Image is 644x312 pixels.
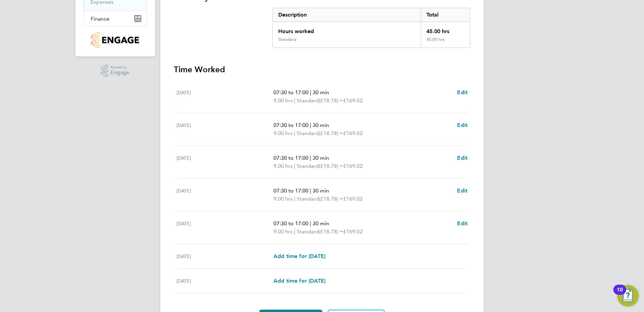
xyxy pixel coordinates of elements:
[343,228,363,235] span: £169.02
[273,89,309,96] span: 07:30 to 17:00
[84,32,147,48] a: Go to home page
[313,89,329,96] span: 30 min
[273,22,421,37] div: Hours worked
[273,277,325,285] a: Add time for [DATE]
[294,196,295,202] span: |
[273,130,293,136] span: 9.00 hrs
[319,97,343,104] span: (£18.78) =
[294,163,295,169] span: |
[84,11,147,26] button: Finance
[297,162,319,170] span: Standard
[343,196,363,202] span: £169.02
[617,285,639,307] button: Open Resource Center, 10 new notifications
[273,196,293,202] span: 9.00 hrs
[176,187,273,203] div: [DATE]
[617,290,623,298] div: 10
[297,129,319,137] span: Standard
[297,228,319,236] span: Standard
[310,187,311,194] span: |
[319,196,343,202] span: (£18.78) =
[457,187,468,195] a: Edit
[343,130,363,136] span: £169.02
[272,8,470,48] div: Summary
[310,155,311,161] span: |
[310,89,311,96] span: |
[313,220,329,227] span: 30 min
[297,195,319,203] span: Standard
[273,278,325,284] span: Add time for [DATE]
[457,155,468,161] span: Edit
[273,252,325,260] a: Add time for [DATE]
[421,22,470,37] div: 45.00 hrs
[294,228,295,235] span: |
[273,228,293,235] span: 9.00 hrs
[174,64,470,75] h3: Time Worked
[319,163,343,169] span: (£18.78) =
[273,122,309,128] span: 07:30 to 17:00
[319,130,343,136] span: (£18.78) =
[176,219,273,236] div: [DATE]
[278,37,296,42] div: Standard
[294,130,295,136] span: |
[343,97,363,104] span: £169.02
[273,253,325,259] span: Add time for [DATE]
[273,97,293,104] span: 9.00 hrs
[313,155,329,161] span: 30 min
[457,122,468,128] span: Edit
[110,70,129,76] span: Engage
[110,64,129,70] span: Powered by
[457,219,468,228] a: Edit
[457,88,468,97] a: Edit
[310,122,311,128] span: |
[91,32,139,48] img: countryside-properties-logo-retina.png
[457,220,468,227] span: Edit
[457,89,468,96] span: Edit
[457,187,468,194] span: Edit
[310,220,311,227] span: |
[176,88,273,105] div: [DATE]
[421,8,470,22] div: Total
[313,122,329,128] span: 30 min
[273,187,309,194] span: 07:30 to 17:00
[313,187,329,194] span: 30 min
[273,8,421,22] div: Description
[294,97,295,104] span: |
[273,163,293,169] span: 9.00 hrs
[421,37,470,48] div: 45.00 hrs
[176,154,273,170] div: [DATE]
[457,154,468,162] a: Edit
[91,16,109,22] span: Finance
[343,163,363,169] span: £169.02
[176,121,273,137] div: [DATE]
[297,97,319,105] span: Standard
[176,252,273,260] div: [DATE]
[176,277,273,285] div: [DATE]
[273,155,309,161] span: 07:30 to 17:00
[457,121,468,129] a: Edit
[319,228,343,235] span: (£18.78) =
[101,64,130,77] a: Powered byEngage
[273,220,309,227] span: 07:30 to 17:00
